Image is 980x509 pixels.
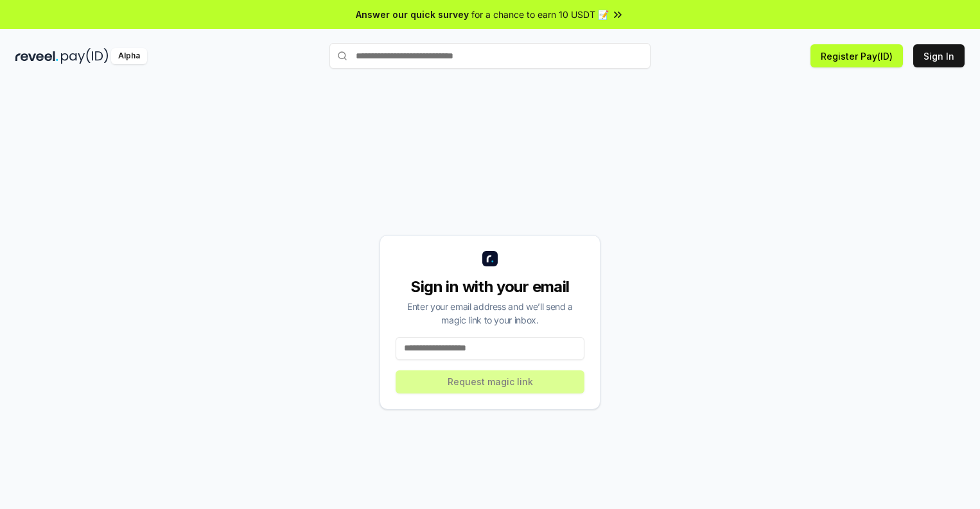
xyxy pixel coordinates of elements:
img: reveel_dark [15,48,58,64]
img: logo_small [482,251,498,266]
img: pay_id [61,48,109,64]
span: for a chance to earn 10 USDT 📝 [471,8,609,21]
button: Sign In [913,44,965,67]
div: Sign in with your email [396,277,584,297]
div: Enter your email address and we’ll send a magic link to your inbox. [396,300,584,327]
div: Alpha [111,48,147,64]
span: Answer our quick survey [356,8,469,21]
button: Register Pay(ID) [810,44,903,67]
